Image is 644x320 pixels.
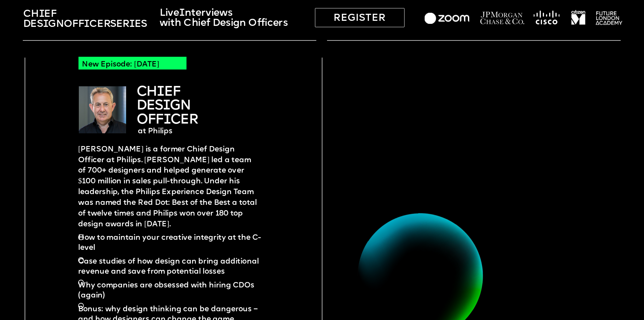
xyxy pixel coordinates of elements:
img: image-77b07e5f-1a33-4e60-af85-fd8ed3614c1c.png [534,10,559,25]
span: i [43,19,48,29]
img: image-44c01d3f-c830-49c1-a494-b22ee944ced5.png [425,13,469,24]
span: DES GN [137,100,191,113]
span: Live terv ews [160,8,233,18]
span: i [129,19,135,29]
span: I [157,86,164,99]
span: at Philips [138,128,172,135]
span: Ch ef Des gn Ser es [23,9,147,29]
span: [PERSON_NAME] is a former Chief Design Officer at Philips. [PERSON_NAME] led a team of 700+ desig... [78,146,259,228]
span: i [39,9,44,19]
span: with Chief Design Officers [160,18,288,28]
span: New Episode: [DATE] [82,61,159,68]
span: How to maintain your creative integrity at the C-level [78,234,261,252]
span: OFF CER [137,113,198,127]
span: Why companies are obsessed with hiring CDOs (again) [78,282,256,300]
span: Officer [64,19,110,29]
span: I [163,113,171,127]
img: image-98e285c0-c86e-4d2b-a234-49fe345cfac8.png [570,9,587,26]
span: In [179,8,191,18]
span: I [163,100,170,113]
img: image-28eedda7-2348-461d-86bf-e0a00ce57977.png [480,11,525,25]
img: image-5834adbb-306c-460e-a5c8-d384bcc8ec54.png [590,2,628,35]
span: i [211,8,214,18]
span: CH EF [137,86,180,99]
img: image-ca4c7d4c-a290-4a4a-b331-b0c0873b2c15.png [79,86,126,133]
span: Case studies of how design can bring additional revenue and save from potential losses [78,258,261,276]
